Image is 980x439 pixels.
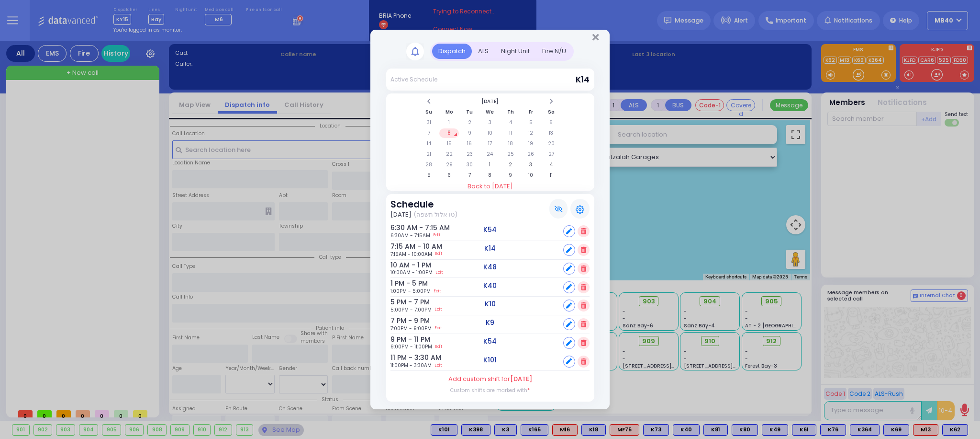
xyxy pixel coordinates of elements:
[390,298,417,306] h6: 5 PM - 7 PM
[439,128,459,138] td: 8
[386,182,594,191] a: Back to [DATE]
[419,139,439,149] td: 14
[439,160,459,170] td: 29
[439,97,540,106] th: Select Month
[434,232,440,239] a: Edit
[390,306,432,313] span: 5:00PM - 7:00PM
[521,150,541,159] td: 26
[472,44,495,59] div: ALS
[480,139,500,149] td: 17
[501,171,520,180] td: 9
[390,243,417,251] h6: 7:15 AM - 10 AM
[439,171,459,180] td: 6
[542,160,561,170] td: 4
[435,362,442,369] a: Edit
[549,98,554,105] span: Next Month
[592,33,599,42] button: Close
[390,288,431,295] span: 1:00PM - 5:00PM
[390,354,417,362] h6: 11 PM - 3:30 AM
[521,118,541,127] td: 5
[435,325,442,332] a: Edit
[439,107,459,117] th: Mo
[439,150,459,159] td: 22
[390,279,417,288] h6: 1 PM - 5 PM
[435,251,442,258] a: Edit
[501,150,520,159] td: 25
[460,160,479,170] td: 30
[390,232,430,239] span: 6:30AM - 7:15AM
[480,171,500,180] td: 8
[483,263,497,271] h5: K48
[521,171,541,180] td: 10
[460,107,479,117] th: Tu
[419,107,439,117] th: Su
[542,171,561,180] td: 11
[480,107,500,117] th: We
[390,75,437,84] div: Active Schedule
[448,374,532,384] label: Add custom shift for
[450,387,530,394] label: Custom shifts are marked with
[436,269,443,276] a: Edit
[460,128,479,138] td: 9
[480,118,500,127] td: 3
[495,44,536,59] div: Night Unit
[439,139,459,149] td: 15
[435,343,442,350] a: Edit
[542,128,561,138] td: 13
[483,356,497,364] h5: K101
[434,288,441,295] a: Edit
[521,160,541,170] td: 3
[484,244,496,253] h5: K14
[390,224,417,232] h6: 6:30 AM - 7:15 AM
[419,128,439,138] td: 7
[483,282,497,290] h5: K40
[521,128,541,138] td: 12
[542,107,561,117] th: Sa
[419,171,439,180] td: 5
[419,118,439,127] td: 31
[480,160,500,170] td: 1
[480,150,500,159] td: 24
[501,160,520,170] td: 2
[390,210,412,219] span: [DATE]
[501,118,520,127] td: 4
[501,128,520,138] td: 11
[390,269,433,276] span: 10:00AM - 1:00PM
[439,118,459,127] td: 1
[485,300,496,308] h5: K10
[542,139,561,149] td: 20
[426,98,431,105] span: Previous Month
[413,210,457,219] span: (טו אלול תשפה)
[460,139,479,149] td: 16
[576,74,590,85] span: K14
[390,362,432,369] span: 11:00PM - 3:30AM
[390,251,432,258] span: 7:15AM - 10:00AM
[419,160,439,170] td: 28
[486,319,494,327] h5: K9
[521,107,541,117] th: Fr
[435,306,442,313] a: Edit
[501,139,520,149] td: 18
[521,139,541,149] td: 19
[390,199,457,210] h3: Schedule
[390,261,417,269] h6: 10 AM - 1 PM
[480,128,500,138] td: 10
[501,107,520,117] th: Th
[542,118,561,127] td: 6
[460,118,479,127] td: 2
[483,337,497,346] h5: K54
[390,325,432,332] span: 7:00PM - 9:00PM
[510,374,532,383] span: [DATE]
[390,335,417,344] h6: 9 PM - 11 PM
[536,44,572,59] div: Fire N/U
[542,150,561,159] td: 27
[390,317,417,325] h6: 7 PM - 9 PM
[419,150,439,159] td: 21
[460,150,479,159] td: 23
[390,343,432,350] span: 9:00PM - 11:00PM
[483,226,497,234] h5: K54
[460,171,479,180] td: 7
[432,44,472,59] div: Dispatch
